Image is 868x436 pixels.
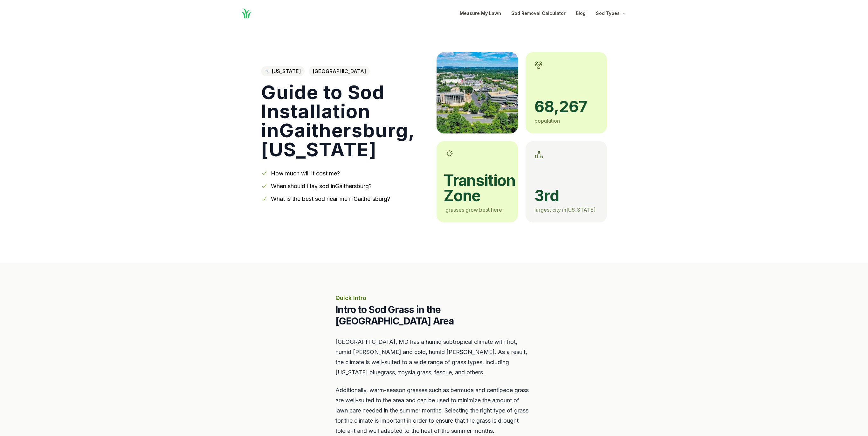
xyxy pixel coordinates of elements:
[596,10,627,17] button: Sod Types
[511,10,566,17] a: Sod Removal Calculator
[261,66,305,76] a: [US_STATE]
[534,99,598,114] span: 68,267
[335,304,533,327] h2: Intro to Sod Grass in the [GEOGRAPHIC_DATA] Area
[309,66,370,76] span: [GEOGRAPHIC_DATA]
[534,207,596,213] span: largest city in [US_STATE]
[265,70,269,72] img: Maryland state outline
[437,52,518,133] img: A picture of Gaithersburg
[271,170,340,177] a: How much will it cost me?
[576,10,586,17] a: Blog
[271,195,390,202] a: What is the best sod near me inGaithersburg?
[335,337,533,378] p: [GEOGRAPHIC_DATA], MD has a humid subtropical climate with hot, humid [PERSON_NAME] and cold, hum...
[335,385,533,436] p: Additionally, warm-season grasses such as bermuda and centipede grass are well-suited to the area...
[534,118,560,124] span: population
[460,10,501,17] a: Measure My Lawn
[261,83,426,159] h1: Guide to Sod Installation in Gaithersburg , [US_STATE]
[271,183,372,189] a: When should I lay sod inGaithersburg?
[444,173,509,203] span: transition zone
[335,294,533,303] p: Quick Intro
[534,188,598,203] span: 3rd
[445,207,502,213] span: grasses grow best here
